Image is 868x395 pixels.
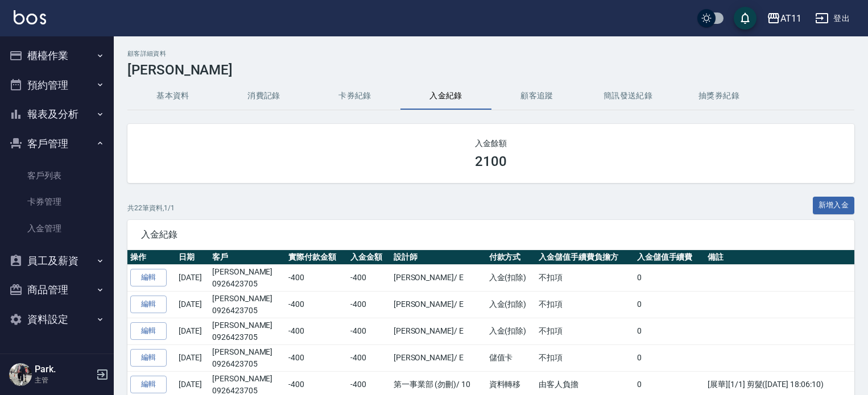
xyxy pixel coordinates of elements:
td: -400 [348,318,391,344]
th: 設計師 [391,250,486,265]
td: [PERSON_NAME] / E [391,291,486,318]
td: 0 [634,291,705,318]
td: 0 [634,344,705,371]
td: 不扣項 [536,344,634,371]
button: 預約管理 [5,70,109,100]
td: 0 [634,264,705,291]
p: 0926423705 [212,331,283,343]
td: [DATE] [176,291,209,318]
td: 不扣項 [536,291,634,318]
a: 入金管理 [5,215,109,242]
td: -400 [348,344,391,371]
a: 編輯 [130,269,167,286]
td: -400 [348,291,391,318]
td: [PERSON_NAME] [209,291,286,318]
h2: 入金餘額 [141,138,841,149]
button: 櫃檯作業 [5,41,109,70]
td: 入金(扣除) [486,264,536,291]
a: 編輯 [130,322,167,340]
h2: 顧客詳細資料 [127,50,854,57]
a: 編輯 [130,376,167,393]
button: 員工及薪資 [5,246,109,276]
td: 不扣項 [536,318,634,344]
button: 入金紀錄 [400,82,491,110]
th: 入金儲值手續費 [634,250,705,265]
button: 基本資料 [127,82,218,110]
p: 0926423705 [212,305,283,317]
p: 主管 [35,375,93,385]
button: 抽獎券紀錄 [673,82,764,110]
td: [PERSON_NAME] [209,344,286,371]
td: 入金(扣除) [486,318,536,344]
button: 簡訊發送紀錄 [582,82,673,110]
td: -400 [348,264,391,291]
h5: Park. [35,364,93,375]
th: 實際付款金額 [286,250,347,265]
a: 編輯 [130,296,167,313]
td: 入金(扣除) [486,291,536,318]
th: 日期 [176,250,209,265]
th: 客戶 [209,250,286,265]
button: 資料設定 [5,305,109,334]
td: -400 [286,318,347,344]
p: 共 22 筆資料, 1 / 1 [127,203,175,213]
a: 客戶列表 [5,163,109,189]
th: 操作 [127,250,176,265]
button: 商品管理 [5,275,109,305]
td: [DATE] [176,344,209,371]
button: 客戶管理 [5,129,109,159]
td: 0 [634,318,705,344]
p: 0926423705 [212,278,283,290]
img: Logo [14,10,46,24]
a: 編輯 [130,349,167,367]
img: Person [9,363,32,386]
button: save [734,7,757,30]
div: AT11 [780,11,801,26]
td: [DATE] [176,318,209,344]
button: 新增入金 [813,197,855,214]
button: AT11 [762,7,806,30]
th: 備註 [705,250,854,265]
th: 付款方式 [486,250,536,265]
button: 顧客追蹤 [491,82,582,110]
td: [PERSON_NAME] / E [391,344,486,371]
td: -400 [286,344,347,371]
td: -400 [286,291,347,318]
td: 儲值卡 [486,344,536,371]
td: [DATE] [176,264,209,291]
th: 入金金額 [348,250,391,265]
td: -400 [286,264,347,291]
td: [PERSON_NAME] [209,318,286,344]
td: [PERSON_NAME] [209,264,286,291]
button: 卡券紀錄 [309,82,400,110]
td: [PERSON_NAME] / E [391,318,486,344]
a: 卡券管理 [5,189,109,215]
span: 入金紀錄 [141,229,841,240]
td: [PERSON_NAME] / E [391,264,486,291]
button: 登出 [811,8,854,29]
p: 0926423705 [212,358,283,370]
button: 報表及分析 [5,99,109,129]
td: 不扣項 [536,264,634,291]
th: 入金儲值手續費負擔方 [536,250,634,265]
h3: [PERSON_NAME] [127,62,854,78]
button: 消費記錄 [218,82,309,110]
h3: 2100 [475,153,507,169]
